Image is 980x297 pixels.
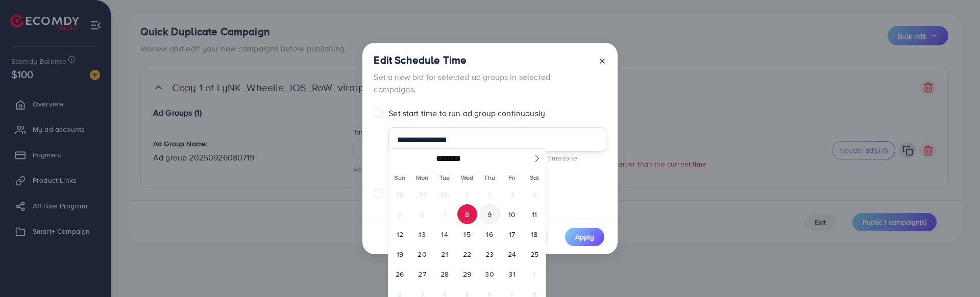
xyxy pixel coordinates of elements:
[502,204,522,224] span: October 10, 2025
[480,184,500,204] span: October 2, 2025
[412,204,432,224] span: October 6, 2025
[456,174,478,181] span: Wed
[467,153,498,164] input: Year
[388,127,606,152] input: Set start time to run ad group continuouslyAd delivery is based on your registered account timezo...
[435,224,455,244] span: October 14, 2025
[433,174,456,181] span: Tue
[435,153,465,165] select: Month
[480,264,500,284] span: October 30, 2025
[524,244,544,264] span: October 25, 2025
[374,71,590,95] p: Set a new bid for selected ad groups in selected campaigns.
[457,184,477,204] span: October 1, 2025
[388,107,606,176] label: Set start time to run ad group continuously
[390,204,410,224] span: October 5, 2025
[565,228,604,246] button: Apply
[480,244,500,264] span: October 23, 2025
[502,184,522,204] span: October 3, 2025
[390,244,410,264] span: October 19, 2025
[478,174,501,181] span: Thu
[411,174,433,181] span: Mon
[435,244,455,264] span: October 21, 2025
[388,174,411,181] span: Sun
[412,264,432,284] span: October 27, 2025
[412,184,432,204] span: September 29, 2025
[524,184,544,204] span: October 4, 2025
[435,204,455,224] span: October 7, 2025
[457,204,477,224] span: October 8, 2025
[937,251,972,289] iframe: Chat
[501,174,523,181] span: Fri
[412,244,432,264] span: October 20, 2025
[575,232,594,242] span: Apply
[457,264,477,284] span: October 29, 2025
[502,224,522,244] span: October 17, 2025
[435,184,455,204] span: September 30, 2025
[435,264,455,284] span: October 28, 2025
[374,54,590,67] h4: Edit Schedule Time
[390,264,410,284] span: October 26, 2025
[457,244,477,264] span: October 22, 2025
[390,224,410,244] span: October 12, 2025
[502,264,522,284] span: October 31, 2025
[524,224,544,244] span: October 18, 2025
[390,184,410,204] span: September 28, 2025
[524,204,544,224] span: October 11, 2025
[480,224,500,244] span: October 16, 2025
[412,224,432,244] span: October 13, 2025
[502,244,522,264] span: October 24, 2025
[523,174,546,181] span: Sat
[480,204,500,224] span: October 9, 2025
[524,264,544,284] span: November 1, 2025
[457,224,477,244] span: October 15, 2025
